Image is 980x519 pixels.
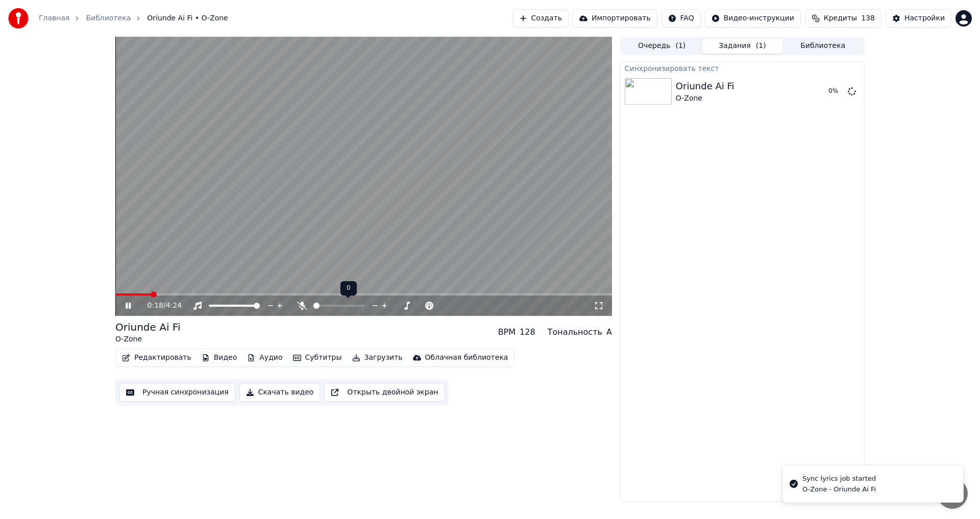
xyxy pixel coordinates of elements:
button: Видео-инструкции [705,9,801,28]
span: 4:24 [166,301,182,311]
button: Задания [702,39,783,54]
div: O-Zone [676,93,734,104]
div: Облачная библиотека [425,353,508,363]
img: youka [8,8,29,29]
nav: breadcrumb [39,13,228,23]
button: Кредиты138 [805,9,881,28]
span: ( 1 ) [756,41,766,51]
div: A [606,326,612,338]
button: Загрузить [348,351,407,365]
span: Кредиты [824,13,857,23]
button: Очередь [622,39,702,54]
button: Субтитры [289,351,346,365]
button: Импортировать [573,9,657,28]
div: Тональность [548,326,602,338]
div: Oriunde Ai Fi [676,79,734,93]
div: 0 % [828,87,844,95]
button: Редактировать [118,351,195,365]
div: / [148,301,172,311]
div: Настройки [904,13,945,23]
div: O-Zone [115,334,180,344]
div: Sync lyrics job started [802,474,876,484]
a: Главная [39,13,69,23]
span: 138 [861,13,875,23]
div: 128 [520,326,535,338]
button: Библиотека [782,39,863,54]
button: Создать [512,9,569,28]
span: ( 1 ) [675,41,685,51]
div: Синхронизировать текст [621,62,864,74]
button: Ручная синхронизация [119,383,235,402]
button: Скачать видео [239,383,321,402]
div: Oriunde Ai Fi [115,320,180,334]
span: Oriunde Ai Fi • O-Zone [147,13,228,23]
span: 0:18 [148,301,163,311]
button: Открыть двойной экран [324,383,445,402]
button: Настройки [886,9,951,28]
button: Видео [198,351,241,365]
a: Библиотека [86,13,131,23]
div: 0 [340,281,357,295]
button: FAQ [661,9,701,28]
div: BPM [498,326,516,338]
div: O-Zone - Oriunde Ai Fi [802,485,876,494]
button: Аудио [243,351,286,365]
